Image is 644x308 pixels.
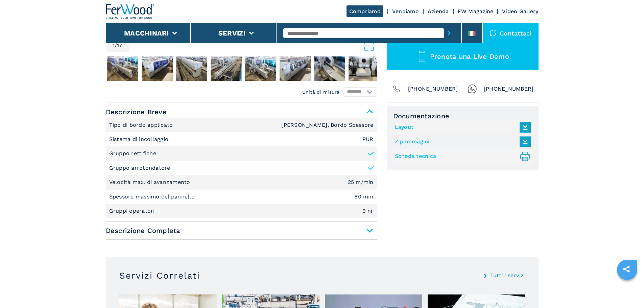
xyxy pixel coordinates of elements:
img: c4bafee149e4e4db5f2806368c6f2177 [245,56,276,81]
button: submit-button [444,25,454,41]
p: Tipo di bordo applicato [109,121,175,129]
span: [PHONE_NUMBER] [408,84,458,94]
button: Go to Slide 9 [347,55,381,82]
button: Go to Slide 5 [209,55,243,82]
span: Prenota una Live Demo [430,52,509,61]
button: Go to Slide 7 [278,55,312,82]
em: 25 m/min [348,180,374,185]
p: Gruppo arrotondatore [109,164,170,172]
a: FW Magazine [458,8,494,15]
img: 0e4d9f8a64d3cea0d2a40c0ee7a813f0 [314,56,345,81]
a: Layout [395,122,527,133]
img: d2b0cc20e46b6cac5cc451db7e87a205 [142,56,173,81]
iframe: Chat [615,278,639,303]
p: Gruppo rettifiche [109,150,156,157]
p: Gruppi operatori [109,207,157,215]
button: Go to Slide 6 [244,55,278,82]
a: Vendiamo [392,8,419,15]
a: Tutti i servizi [490,273,525,278]
em: Unità di misura [302,89,340,95]
div: Contattaci [483,23,539,43]
p: Sistema di incollaggio [109,136,170,143]
span: Descrizione Breve [106,106,377,118]
img: Phone [392,84,401,94]
button: Go to Slide 2 [106,55,140,82]
img: 46f3c750bcedc308d2659e6236cce079 [280,56,311,81]
img: f0ee8cfbe31a83a4aaff8f88092876ca [107,56,138,81]
a: Video Gallery [502,8,538,15]
img: 39df3d372fba76d21ef6e78d0f396e4d [349,56,380,81]
button: Servizi [218,29,246,37]
a: Scheda tecnica [395,151,527,162]
div: Descrizione Breve [106,118,377,218]
span: / [115,43,117,48]
button: Go to Slide 4 [175,55,209,82]
a: Compriamo [347,5,383,17]
img: Contattaci [490,30,496,37]
span: 1 [113,43,115,48]
span: Documentazione [393,112,532,120]
p: Spessore massimo del pannello [109,193,197,200]
img: Ferwood [106,4,154,19]
span: [PHONE_NUMBER] [484,84,534,94]
img: 67e0df8b2bfa3c1904971e7f1fe0dad9 [176,56,207,81]
h3: Servizi Correlati [119,270,200,281]
em: 9 nr [362,208,374,214]
img: 6cecd71fc456ab35045d89e0d8c80255 [211,56,242,81]
button: Open Fullscreen [131,40,375,52]
button: Go to Slide 8 [313,55,347,82]
button: Go to Slide 3 [140,55,174,82]
img: Whatsapp [468,84,477,94]
span: 17 [117,43,122,48]
nav: Thumbnail Navigation [106,55,377,82]
a: sharethis [618,261,635,278]
a: Zip Immagini [395,136,527,147]
em: 60 mm [354,194,373,199]
em: [PERSON_NAME], Bordo Spessore [281,122,373,128]
button: Macchinari [124,29,169,37]
p: Velocità max. di avanzamento [109,179,192,186]
em: PUR [362,137,374,142]
a: Azienda [428,8,449,15]
button: Prenota una Live Demo [387,43,539,70]
span: Descrizione Completa [106,224,377,237]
